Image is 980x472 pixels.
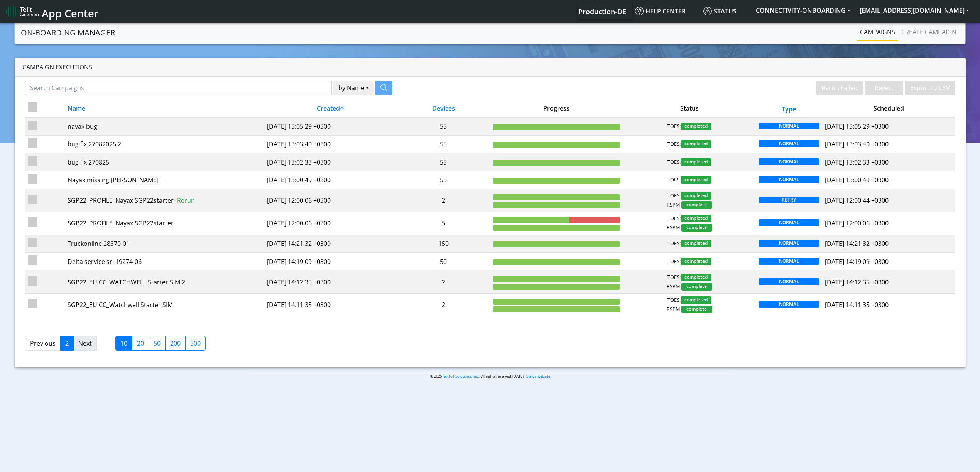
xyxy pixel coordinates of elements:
span: RSPM: [667,224,681,232]
td: 2 [397,293,490,316]
div: Campaign Executions [15,58,966,77]
td: 55 [397,117,490,135]
span: NORMAL [759,176,819,183]
span: completed [681,158,711,166]
label: 500 [185,336,206,351]
th: Name [65,99,264,118]
td: 2 [397,189,490,212]
span: [DATE] 12:00:06 +0300 [825,219,889,227]
span: NORMAL [759,158,819,165]
span: [DATE] 14:12:35 +0300 [825,278,889,286]
span: RSPM: [667,306,681,313]
span: NORMAL [759,219,819,226]
span: [DATE] 14:11:35 +0300 [825,301,889,309]
div: SGP22_EUICC_Watchwell Starter SIM [68,300,261,309]
span: NORMAL [759,240,819,247]
div: SGP22_PROFILE_Nayax SGP22starter [68,196,261,205]
p: © 2025 . All rights reserved.[DATE] | [251,373,729,379]
td: [DATE] 13:00:49 +0300 [264,171,397,189]
span: NORMAL [759,140,819,147]
td: 55 [397,171,490,189]
span: NORMAL [759,258,819,265]
a: 2 [60,336,74,351]
span: complete [681,224,712,232]
span: TOES: [667,192,681,200]
button: [EMAIL_ADDRESS][DOMAIN_NAME] [855,3,974,17]
td: [DATE] 13:03:40 +0300 [264,135,397,153]
span: TOES: [667,215,681,222]
td: [DATE] 13:05:29 +0300 [264,117,397,135]
span: completed [681,296,711,304]
label: 50 [149,336,166,351]
td: [DATE] 12:00:06 +0300 [264,212,397,235]
a: App Center [6,3,98,20]
span: NORMAL [759,123,819,129]
span: completed [681,258,711,265]
span: TOES: [667,258,681,265]
span: [DATE] 13:00:49 +0300 [825,176,889,184]
span: [DATE] 13:05:29 +0300 [825,122,889,131]
span: [DATE] 12:00:44 +0300 [825,196,889,205]
span: TOES: [667,158,681,166]
span: completed [681,140,711,148]
th: Created [264,99,397,118]
span: [DATE] 13:02:33 +0300 [825,158,889,166]
span: complete [681,306,712,313]
th: Devices [397,99,490,118]
a: On-Boarding Manager [21,25,115,40]
span: RSPM: [667,201,681,209]
button: Rerun Failed [816,81,863,95]
td: [DATE] 14:21:32 +0300 [264,235,397,252]
td: 2 [397,270,490,293]
td: [DATE] 14:11:35 +0300 [264,293,397,316]
span: complete [681,283,712,291]
span: NORMAL [759,278,819,285]
img: knowledge.svg [635,7,644,15]
th: Type [756,99,822,118]
a: Previous [25,336,61,351]
div: Truckonline 28370-01 [68,239,261,248]
a: Your current platform instance [578,3,626,19]
button: CONNECTIVITY-ONBOARDING [751,3,855,17]
label: 10 [115,336,132,351]
a: Create campaign [898,24,960,40]
input: Search Campaigns [25,81,332,95]
th: Scheduled [822,99,955,118]
span: TOES: [667,176,681,184]
td: 150 [397,235,490,252]
img: status.svg [703,7,712,15]
div: SGP22_EUICC_WATCHWELL Starter SIM 2 [68,277,261,287]
div: bug fix 27082025 2 [68,139,261,149]
div: SGP22_PROFILE_Nayax SGP22starter [68,218,261,228]
td: [DATE] 14:19:09 +0300 [264,253,397,270]
label: 20 [132,336,149,351]
span: TOES: [667,240,681,247]
span: completed [681,176,711,184]
td: 50 [397,253,490,270]
td: [DATE] 13:02:33 +0300 [264,153,397,171]
a: Help center [632,3,700,19]
span: TOES: [667,296,681,304]
span: RETRY [759,197,819,203]
span: Production-DE [578,7,626,16]
span: [DATE] 13:03:40 +0300 [825,140,889,148]
span: Help center [635,7,686,15]
button: by Name [333,81,374,95]
a: Status [700,3,751,19]
td: [DATE] 14:12:35 +0300 [264,270,397,293]
span: [DATE] 14:21:32 +0300 [825,239,889,248]
th: Status [623,99,755,118]
div: Nayax missing [PERSON_NAME] [68,175,261,185]
span: Status [703,7,737,15]
span: TOES: [667,274,681,281]
span: TOES: [667,123,681,130]
a: Telit IoT Solutions, Inc. [442,374,479,379]
label: 200 [165,336,186,351]
td: 5 [397,212,490,235]
span: App Center [42,6,99,20]
span: RSPM: [667,283,681,291]
span: NORMAL [759,301,819,308]
a: Next [73,336,97,351]
button: Revert [865,81,903,95]
th: Progress [490,99,623,118]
